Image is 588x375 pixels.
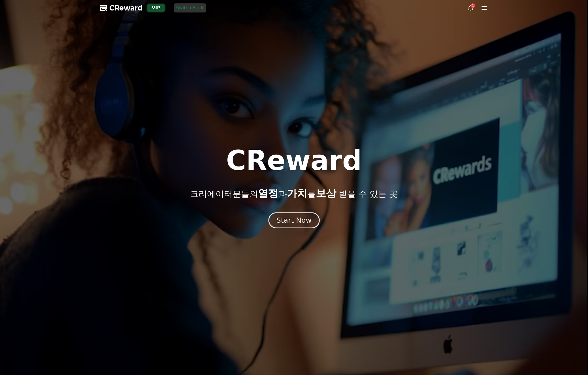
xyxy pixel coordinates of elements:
span: 가치 [287,187,307,199]
span: 보상 [316,187,336,199]
div: VIP [147,4,165,12]
div: 1 [471,3,475,8]
span: 열정 [258,187,278,199]
button: Switch Back [174,3,206,12]
a: CReward [100,3,143,12]
div: Start Now [276,216,312,225]
span: CReward [109,3,143,12]
button: Start Now [268,212,319,229]
p: 크리에이터분들의 과 를 받을 수 있는 곳 [190,188,398,199]
a: 1 [467,5,474,11]
h1: CReward [226,147,362,174]
a: Start Now [270,218,319,224]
